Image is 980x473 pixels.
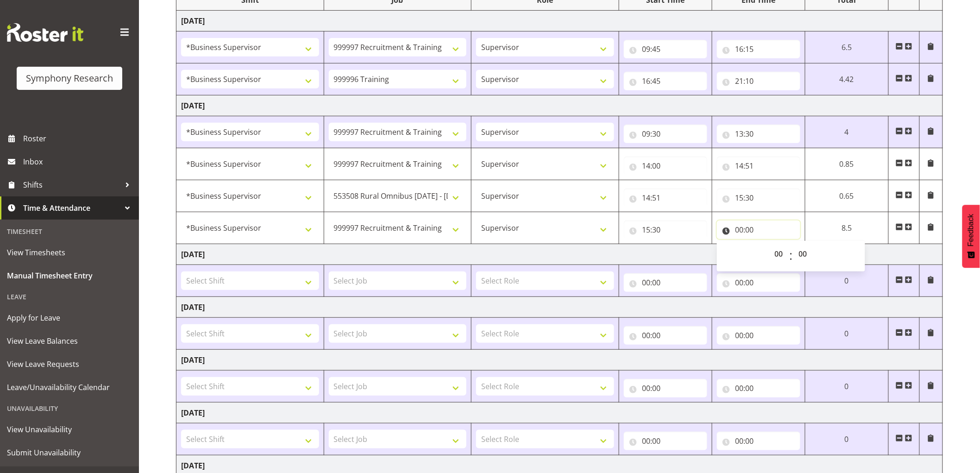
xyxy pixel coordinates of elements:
td: 0.65 [805,180,888,212]
td: 8.5 [805,212,888,244]
td: [DATE] [176,244,943,265]
td: 0 [805,371,888,403]
a: View Leave Balances [2,329,137,353]
td: [DATE] [176,11,943,32]
input: Click to select... [624,432,707,450]
div: Unavailability [2,399,137,418]
input: Click to select... [624,273,707,292]
input: Click to select... [717,326,800,345]
td: 4 [805,116,888,148]
div: Leave [2,287,137,306]
td: 0 [805,318,888,350]
span: Manual Timesheet Entry [7,269,132,283]
td: [DATE] [176,297,943,318]
td: 0.85 [805,148,888,180]
span: Time & Attendance [23,201,120,215]
span: Roster [23,132,134,145]
input: Click to select... [717,273,800,292]
input: Click to select... [717,221,800,239]
span: Submit Unavailability [7,446,132,460]
a: Leave/Unavailability Calendar [2,376,137,399]
td: [DATE] [176,403,943,423]
input: Click to select... [624,72,707,90]
a: View Leave Requests [2,353,137,376]
input: Click to select... [717,379,800,397]
span: Leave/Unavailability Calendar [7,380,132,394]
input: Click to select... [717,40,800,58]
input: Click to select... [717,189,800,207]
input: Click to select... [624,189,707,207]
td: 0 [805,423,888,455]
span: Inbox [23,155,134,169]
a: Manual Timesheet Entry [2,264,137,287]
td: 6.5 [805,32,888,63]
a: Submit Unavailability [2,441,137,464]
button: Feedback - Show survey [962,205,980,268]
a: View Unavailability [2,418,137,441]
span: View Timesheets [7,246,132,259]
input: Click to select... [717,432,800,450]
input: Click to select... [717,125,800,143]
span: View Unavailability [7,423,132,436]
input: Click to select... [717,157,800,175]
span: : [789,245,792,268]
td: [DATE] [176,95,943,116]
a: View Timesheets [2,241,137,264]
div: Timesheet [2,222,137,241]
span: Feedback [967,214,975,246]
span: Apply for Leave [7,311,132,325]
input: Click to select... [624,379,707,397]
span: View Leave Requests [7,357,132,371]
input: Click to select... [624,326,707,345]
input: Click to select... [624,40,707,58]
td: 0 [805,265,888,297]
img: Rosterit website logo [7,23,83,42]
input: Click to select... [624,125,707,143]
div: Symphony Research [26,71,113,85]
a: Apply for Leave [2,306,137,329]
span: Shifts [23,178,120,192]
input: Click to select... [624,221,707,239]
input: Click to select... [624,157,707,175]
td: 4.42 [805,63,888,95]
td: [DATE] [176,350,943,371]
span: View Leave Balances [7,334,132,348]
input: Click to select... [717,72,800,90]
